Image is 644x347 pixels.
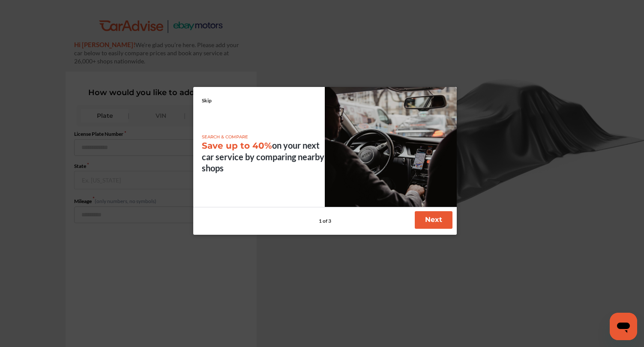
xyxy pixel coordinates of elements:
p: SEARCH & COMPARE [202,134,325,140]
img: welcome1.359c833b3f7bad43436c.png [325,87,457,207]
a: Skip [202,98,212,105]
iframe: Button to launch messaging window [610,313,637,340]
button: Next [415,213,452,230]
span: 1 of 3 [319,218,331,225]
